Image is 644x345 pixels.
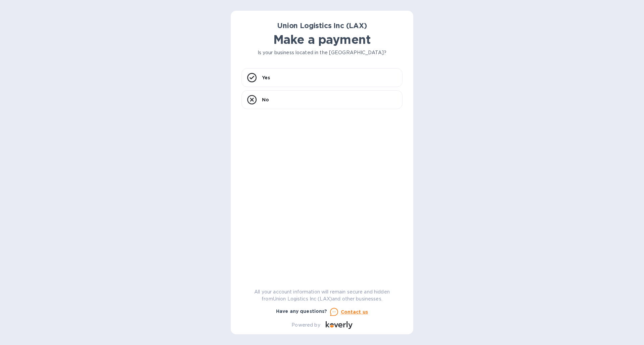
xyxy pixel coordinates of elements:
[241,32,402,47] h1: Make a payment
[291,322,320,329] p: Powered by
[241,49,402,56] p: Is your business located in the [GEOGRAPHIC_DATA]?
[277,21,367,30] b: Union Logistics Inc (LAX)
[262,96,269,103] p: No
[262,74,270,81] p: Yes
[276,309,327,314] b: Have any questions?
[241,288,402,303] p: All your account information will remain secure and hidden from Union Logistics Inc (LAX) and oth...
[341,309,368,315] u: Contact us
